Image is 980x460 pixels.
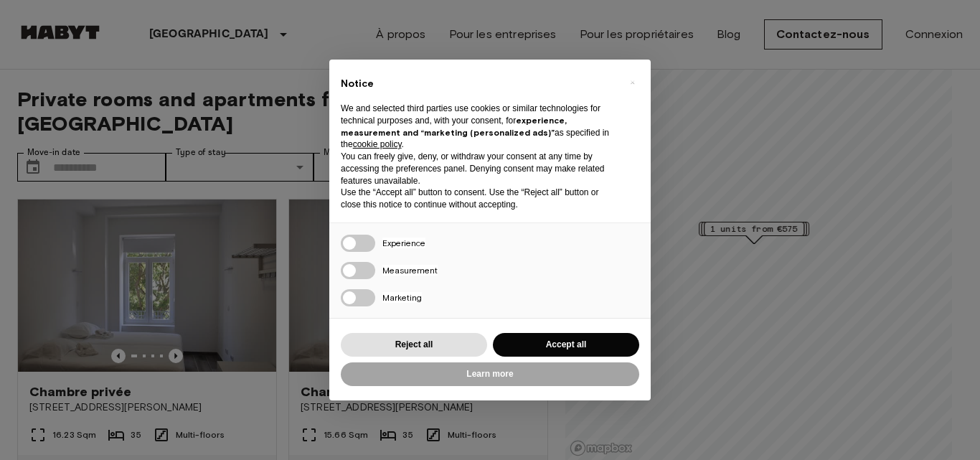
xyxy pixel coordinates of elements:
[353,139,402,149] a: cookie policy
[493,333,639,357] button: Accept all
[341,115,567,138] strong: experience, measurement and “marketing (personalized ads)”
[630,74,635,91] span: ×
[341,103,616,151] p: We and selected third parties use cookies or similar technologies for technical purposes and, wit...
[382,238,425,248] span: Experience
[341,151,616,187] p: You can freely give, deny, or withdraw your consent at any time by accessing the preferences pane...
[382,265,438,276] span: Measurement
[341,333,487,357] button: Reject all
[621,71,644,94] button: Close this notice
[382,292,422,303] span: Marketing
[341,362,639,386] button: Learn more
[341,187,616,211] p: Use the “Accept all” button to consent. Use the “Reject all” button or close this notice to conti...
[341,77,616,91] h2: Notice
